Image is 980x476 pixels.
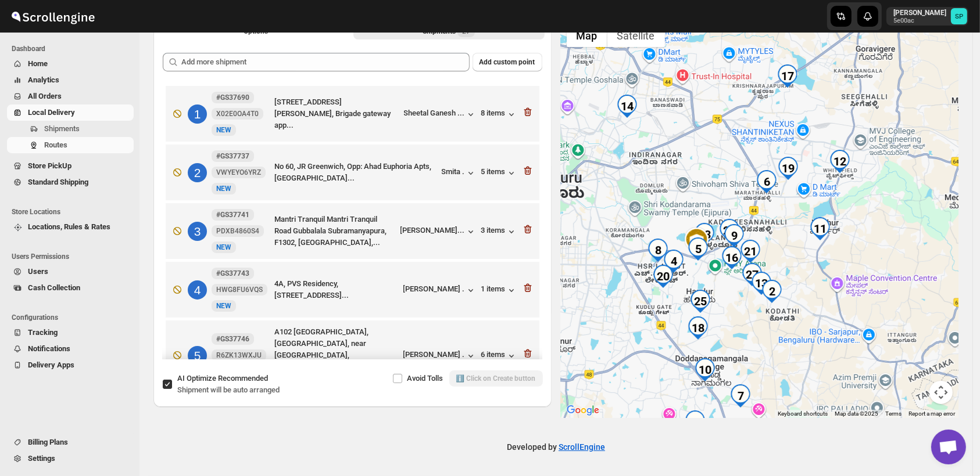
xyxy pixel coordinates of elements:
span: Configurations [12,313,134,322]
div: 4A, PVS Residency, [STREET_ADDRESS]... [274,278,399,301]
span: Analytics [28,75,59,84]
div: Open chat [931,430,966,464]
div: 8 items [481,109,517,120]
button: Cash Collection [7,280,134,296]
div: 1 [188,104,207,124]
span: All Orders [28,92,62,100]
p: 5e00ac [893,17,946,24]
button: Locations, Rules & Rates [7,219,134,235]
div: 8 [646,239,670,262]
div: 4 [662,250,685,273]
button: User menu [886,7,968,26]
div: 7 [729,384,752,408]
div: [PERSON_NAME] . [403,284,477,296]
b: #GS37690 [216,93,249,102]
span: VWYEYO6YRZ [216,168,261,177]
span: Recommended [218,374,268,383]
span: R6ZK13WXJU [216,351,262,360]
div: 2 [188,163,207,182]
button: 5 items [481,167,517,179]
b: #GS37737 [216,152,249,160]
b: #GS37741 [216,211,249,219]
span: Store Locations [12,207,134,217]
button: Add custom point [473,53,542,71]
div: 17 [776,64,799,88]
div: [STREET_ADDRESS][PERSON_NAME], Brigade gateway app... [274,96,399,131]
button: Shipments [7,121,134,137]
button: 6 items [481,350,517,362]
button: Home [7,56,134,72]
button: 3 items [481,226,517,237]
b: #GS37743 [216,269,249,277]
button: Notifications [7,341,134,357]
p: Developed by [507,441,605,453]
span: X02E0OA4T0 [216,109,259,118]
div: 3 [188,222,207,241]
span: NEW [216,302,231,310]
button: 1 items [481,284,517,296]
span: Shipment will be auto arranged [177,385,280,394]
img: ScrollEngine [9,2,96,31]
button: [PERSON_NAME]... [400,226,477,237]
button: Delivery Apps [7,357,134,373]
span: Tracking [28,328,58,337]
button: Settings [7,450,134,467]
div: Smita . [442,167,477,179]
div: 13 [750,272,773,295]
button: Keyboard shortcuts [778,410,828,418]
div: 21 [739,240,762,263]
div: 11 [809,217,832,240]
div: 15 [684,410,707,434]
a: Open this area in Google Maps (opens a new window) [564,403,602,418]
span: NEW [216,185,231,193]
button: Show satellite imagery [607,24,665,47]
button: All Orders [7,88,134,104]
div: 14 [616,95,639,118]
div: 23 [693,223,716,246]
span: PDXB4860S4 [216,226,259,236]
span: Home [28,59,48,68]
div: 25 [689,290,712,313]
button: Show street map [567,24,607,47]
span: Add custom point [480,57,535,67]
div: 19 [777,157,800,180]
span: NEW [216,243,231,251]
span: Locations, Rules & Rates [28,222,110,231]
button: Analytics [7,72,134,88]
div: 2 [760,280,784,303]
button: [PERSON_NAME] . [403,350,477,362]
span: Billing Plans [28,438,68,446]
div: A102 [GEOGRAPHIC_DATA], [GEOGRAPHIC_DATA], near [GEOGRAPHIC_DATA], [GEOGRAPHIC_DATA], [GEOGRAPHIC... [274,326,399,384]
span: Routes [44,140,67,149]
span: Local Delivery [28,108,75,117]
text: SP [955,13,963,20]
div: 27 [741,263,764,286]
button: Tracking [7,324,134,341]
div: 4 [188,280,207,300]
div: Selected Shipments [153,44,552,364]
span: Map data ©2025 [835,410,878,417]
div: [PERSON_NAME]... [400,226,465,235]
div: 12 [828,150,852,173]
input: Add more shipment [181,53,470,71]
span: Users Permissions [12,252,134,261]
span: Delivery Apps [28,360,74,369]
a: ScrollEngine [559,442,605,452]
button: Map camera controls [929,381,953,404]
p: [PERSON_NAME] [893,8,946,17]
span: Store PickUp [28,161,71,170]
img: Google [564,403,602,418]
div: 9 [723,224,746,247]
span: Dashboard [12,44,134,53]
span: Shipments [44,124,80,133]
a: Report a map error [909,410,955,417]
span: Sulakshana Pundle [951,8,967,24]
div: 5 [188,346,207,365]
button: Users [7,264,134,280]
div: 10 [693,358,717,381]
